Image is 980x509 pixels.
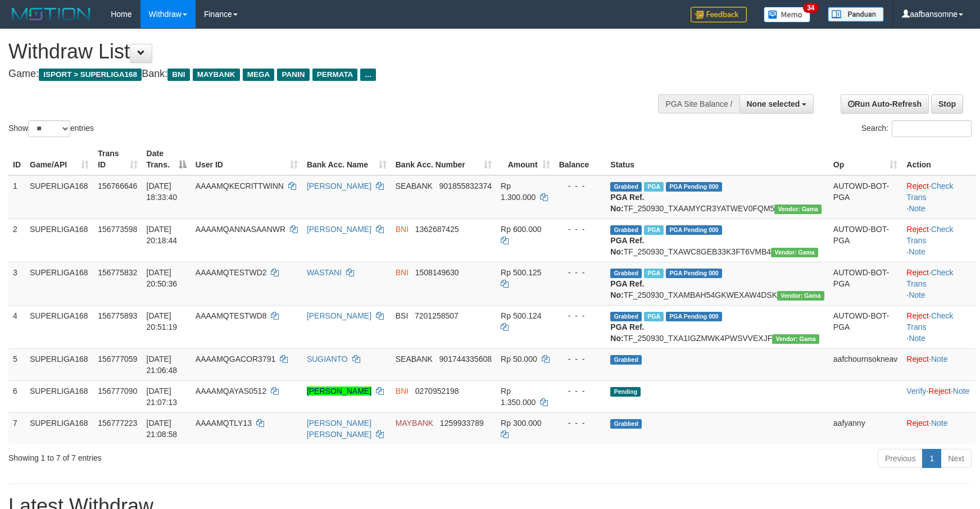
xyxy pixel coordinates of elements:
span: BNI [396,387,409,396]
label: Search: [861,120,972,137]
td: SUPERLIGA168 [25,305,93,348]
div: - - - [559,310,602,321]
a: [PERSON_NAME] [PERSON_NAME] [307,419,371,439]
td: SUPERLIGA168 [25,219,93,262]
span: AAAAMQANNASAANWR [196,225,285,234]
a: SUGIANTO [307,355,348,363]
span: PGA Pending [666,269,722,278]
a: Note [953,387,970,396]
td: · · [902,262,976,305]
td: · · [902,175,976,219]
a: [PERSON_NAME] [307,387,371,396]
h1: Withdraw List [8,40,642,63]
th: Game/API: activate to sort column ascending [25,143,93,175]
span: AAAAMQTESTWD8 [196,311,267,320]
span: PANIN [277,69,309,81]
span: Copy 1362687425 to clipboard [415,225,459,234]
label: Show entries [8,120,94,137]
a: Next [941,449,972,468]
th: Op: activate to sort column ascending [829,143,902,175]
div: - - - [559,180,602,192]
span: Vendor URL: https://trx31.1velocity.biz [772,334,819,344]
span: [DATE] 21:08:58 [147,419,178,439]
a: Reject [928,387,951,396]
span: Copy 901855832374 to clipboard [439,181,492,190]
a: Note [931,355,948,363]
span: [DATE] 21:06:48 [147,355,178,375]
span: SEABANK [396,355,433,363]
a: Stop [931,94,963,113]
td: 4 [8,305,25,348]
a: [PERSON_NAME] [307,225,371,234]
span: AAAAMQGACOR3791 [196,355,275,363]
b: PGA Ref. No: [610,279,644,299]
span: AAAAMQKECRITTWINN [196,181,284,190]
span: 156777059 [98,355,137,363]
th: User ID: activate to sort column ascending [191,143,302,175]
a: [PERSON_NAME] [307,311,371,320]
span: PGA Pending [666,312,722,321]
div: PGA Site Balance / [658,94,739,113]
td: SUPERLIGA168 [25,412,93,444]
select: Showentries [28,120,70,137]
td: 3 [8,262,25,305]
a: Check Trans [906,181,953,202]
a: 1 [922,449,941,468]
a: Reject [906,225,929,234]
td: TF_250930_TXAAMYCR3YATWEV0FQM5 [606,175,829,219]
th: ID [8,143,25,175]
span: 156766646 [98,181,137,190]
span: Marked by aafheankoy [644,182,664,192]
a: Note [909,290,925,299]
img: MOTION_logo.png [8,6,94,22]
span: Vendor URL: https://trx31.1velocity.biz [777,291,824,301]
button: None selected [739,94,814,113]
div: - - - [559,224,602,235]
span: Rp 1.300.000 [501,181,536,202]
a: Reject [906,355,929,363]
td: TF_250930_TXAWC8GEB33K3FT6VMB4 [606,219,829,262]
span: [DATE] 21:07:13 [147,387,178,407]
span: Rp 500.124 [501,311,541,320]
span: Grabbed [610,182,642,192]
th: Trans ID: activate to sort column ascending [93,143,142,175]
th: Balance [555,143,606,175]
td: AUTOWD-BOT-PGA [829,262,902,305]
a: Check Trans [906,311,953,331]
span: 156777090 [98,387,137,396]
a: Check Trans [906,268,953,288]
a: Note [909,204,925,213]
td: AUTOWD-BOT-PGA [829,305,902,348]
a: Run Auto-Refresh [841,94,929,113]
th: Action [902,143,976,175]
span: Grabbed [610,312,642,321]
span: 156775893 [98,311,137,320]
a: Check Trans [906,225,953,245]
img: Feedback.jpg [691,7,747,22]
span: None selected [747,99,800,108]
span: BNI [396,225,409,234]
td: · · [902,305,976,348]
span: [DATE] 20:51:19 [147,311,178,331]
span: BNI [396,268,409,277]
b: PGA Ref. No: [610,193,644,213]
div: - - - [559,267,602,278]
span: 156773598 [98,225,137,234]
span: [DATE] 20:18:44 [147,225,178,245]
span: Copy 1259933789 to clipboard [440,419,484,428]
span: Vendor URL: https://trx31.1velocity.biz [774,204,822,214]
th: Status [606,143,829,175]
span: [DATE] 18:33:40 [147,181,178,202]
span: Copy 901744335608 to clipboard [439,355,492,363]
a: Verify [906,387,926,396]
span: Marked by aafmaleo [644,269,664,278]
span: 156775832 [98,268,137,277]
span: Vendor URL: https://trx31.1velocity.biz [771,248,818,257]
span: AAAAMQTESTWD2 [196,268,267,277]
td: 7 [8,412,25,444]
div: - - - [559,353,602,365]
span: Rp 500.125 [501,268,541,277]
a: Reject [906,419,929,428]
td: TF_250930_TXA1IGZMWK4PWSVVEXJF [606,305,829,348]
span: Rp 300.000 [501,419,541,428]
